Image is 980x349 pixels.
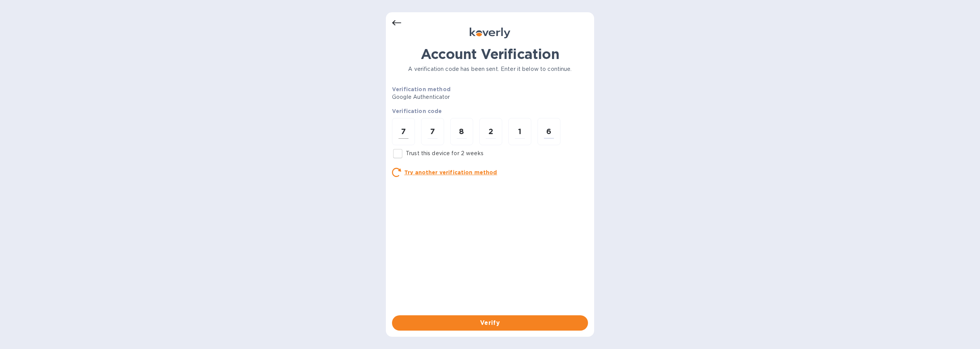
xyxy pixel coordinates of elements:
h1: Account Verification [392,46,588,62]
b: Verification method [392,86,451,92]
button: Verify [392,315,588,331]
p: Trust this device for 2 weeks [406,149,483,157]
p: A verification code has been sent. Enter it below to continue. [392,65,588,73]
span: Verify [398,318,582,328]
p: Google Authenticator [392,93,509,101]
p: Verification code [392,107,588,115]
u: Try another verification method [404,169,497,175]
